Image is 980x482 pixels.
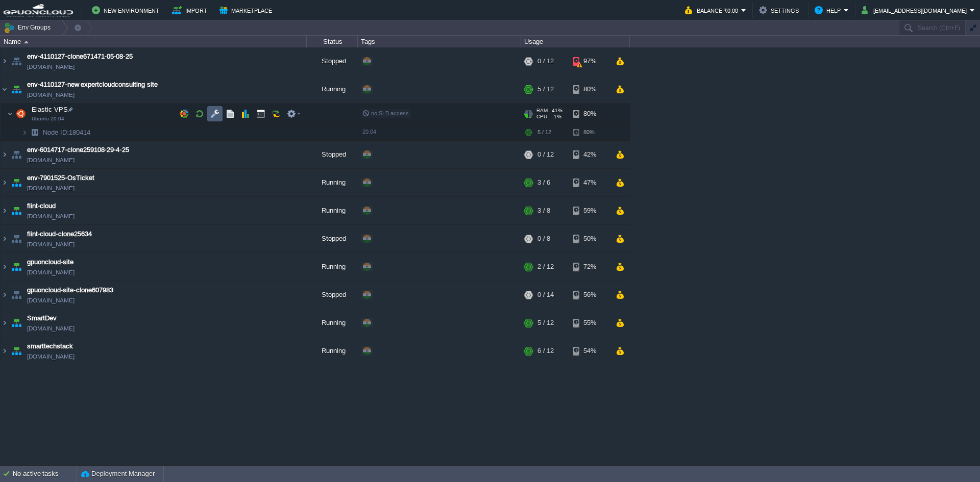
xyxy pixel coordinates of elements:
[27,173,94,183] a: env-7901525-OsTicket
[27,211,75,221] a: [DOMAIN_NAME]
[27,201,56,211] a: flint-cloud
[358,36,521,47] div: Tags
[573,75,606,103] div: 80%
[32,116,64,122] span: Ubuntu 20.04
[27,90,75,100] a: [DOMAIN_NAME]
[27,80,158,90] a: env-4110127-new expertcloudconsulting site
[9,281,23,309] img: AMDAwAAAACH5BAEAAAAALAAAAAABAAEAAAICRAEAOw==
[537,281,554,309] div: 0 / 14
[27,285,113,295] a: gpuoncloud-site-clone607983
[27,183,75,193] span: [DOMAIN_NAME]
[307,75,358,103] div: Running
[31,105,69,114] span: Elastic VPS
[9,169,23,196] img: AMDAwAAAACH5BAEAAAAALAAAAAABAAEAAAICRAEAOw==
[9,337,23,365] img: AMDAwAAAACH5BAEAAAAALAAAAAABAAEAAAICRAEAOw==
[573,104,606,124] div: 80%
[552,108,562,114] span: 41%
[307,141,358,168] div: Stopped
[1,75,9,103] img: AMDAwAAAACH5BAEAAAAALAAAAAABAAEAAAICRAEAOw==
[42,128,92,137] a: Node ID:180414
[27,267,75,277] span: [DOMAIN_NAME]
[28,124,42,140] img: AMDAwAAAACH5BAEAAAAALAAAAAABAAEAAAICRAEAOw==
[307,253,358,281] div: Running
[537,225,550,252] div: 0 / 8
[13,466,77,482] div: No active tasks
[1,169,9,196] img: AMDAwAAAACH5BAEAAAAALAAAAAABAAEAAAICRAEAOw==
[573,124,606,140] div: 80%
[9,47,23,75] img: AMDAwAAAACH5BAEAAAAALAAAAAABAAEAAAICRAEAOw==
[1,225,9,252] img: AMDAwAAAACH5BAEAAAAALAAAAAABAAEAAAICRAEAOw==
[14,104,28,124] img: AMDAwAAAACH5BAEAAAAALAAAAAABAAEAAAICRAEAOw==
[537,169,550,196] div: 3 / 6
[81,469,155,479] button: Deployment Manager
[573,281,606,309] div: 56%
[4,20,54,35] button: Env Groups
[9,253,23,281] img: AMDAwAAAACH5BAEAAAAALAAAAAABAAEAAAICRAEAOw==
[27,155,75,165] span: [DOMAIN_NAME]
[573,47,606,75] div: 97%
[537,141,554,168] div: 0 / 12
[536,114,547,120] span: CPU
[9,197,23,224] img: AMDAwAAAACH5BAEAAAAALAAAAAABAAEAAAICRAEAOw==
[27,351,75,362] span: [DOMAIN_NAME]
[27,313,57,323] a: SmartDev
[536,108,548,114] span: RAM
[172,4,210,16] button: Import
[307,225,358,252] div: Stopped
[815,4,844,16] button: Help
[1,253,9,281] img: AMDAwAAAACH5BAEAAAAALAAAAAABAAEAAAICRAEAOw==
[42,128,92,137] span: 180414
[1,36,306,47] div: Name
[21,124,28,140] img: AMDAwAAAACH5BAEAAAAALAAAAAABAAEAAAICRAEAOw==
[573,141,606,168] div: 42%
[307,47,358,75] div: Stopped
[307,36,357,47] div: Status
[573,309,606,337] div: 55%
[4,4,73,17] img: GPUonCLOUD
[1,281,9,309] img: AMDAwAAAACH5BAEAAAAALAAAAAABAAEAAAICRAEAOw==
[27,239,75,249] a: [DOMAIN_NAME]
[43,129,69,136] span: Node ID:
[9,309,23,337] img: AMDAwAAAACH5BAEAAAAALAAAAAABAAEAAAICRAEAOw==
[9,75,23,103] img: AMDAwAAAACH5BAEAAAAALAAAAAABAAEAAAICRAEAOw==
[27,62,75,72] a: [DOMAIN_NAME]
[1,141,9,168] img: AMDAwAAAACH5BAEAAAAALAAAAAABAAEAAAICRAEAOw==
[573,253,606,281] div: 72%
[27,229,92,239] a: flint-cloud-clone25634
[862,4,970,16] button: [EMAIL_ADDRESS][DOMAIN_NAME]
[27,341,73,351] a: smarttechstack
[27,295,75,306] span: [DOMAIN_NAME]
[9,141,23,168] img: AMDAwAAAACH5BAEAAAAALAAAAAABAAEAAAICRAEAOw==
[27,323,75,334] span: [DOMAIN_NAME]
[537,197,550,224] div: 3 / 8
[27,52,133,62] a: env-4110127-clone671471-05-08-25
[1,197,9,224] img: AMDAwAAAACH5BAEAAAAALAAAAAABAAEAAAICRAEAOw==
[537,47,554,75] div: 0 / 12
[537,309,554,337] div: 5 / 12
[27,257,73,267] a: gpuoncloud-site
[537,124,551,140] div: 5 / 12
[1,47,9,75] img: AMDAwAAAACH5BAEAAAAALAAAAAABAAEAAAICRAEAOw==
[27,145,129,155] a: env-6014717-clone259108-29-4-25
[31,106,69,113] a: Elastic VPSUbuntu 20.04
[9,225,23,252] img: AMDAwAAAACH5BAEAAAAALAAAAAABAAEAAAICRAEAOw==
[551,114,561,120] span: 1%
[537,75,554,103] div: 5 / 12
[573,169,606,196] div: 47%
[573,225,606,252] div: 50%
[92,4,162,16] button: New Environment
[759,4,802,16] button: Settings
[537,253,554,281] div: 2 / 12
[307,197,358,224] div: Running
[362,110,409,116] span: no SLB access
[537,337,554,365] div: 6 / 12
[307,169,358,196] div: Running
